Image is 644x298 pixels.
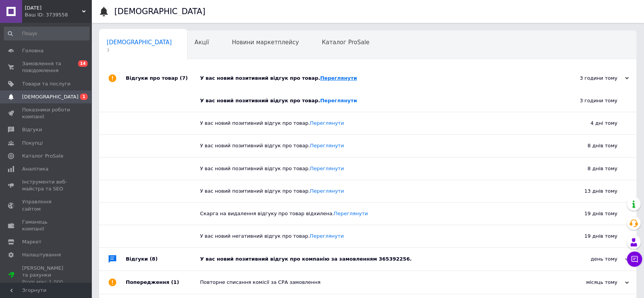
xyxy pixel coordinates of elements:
div: У вас новий позитивний відгук про товар. [200,188,541,195]
div: день тому [553,256,629,263]
span: Аналітика [22,166,48,172]
div: У вас новий позитивний відгук про товар. [200,165,541,172]
a: Переглянути [334,211,368,216]
a: Переглянути [310,233,344,239]
div: 3 години тому [541,90,636,112]
a: Переглянути [320,98,357,103]
div: Відгуки про товар [126,67,200,90]
div: 13 днів тому [541,180,636,202]
a: Переглянути [310,166,344,171]
div: 3 години тому [553,75,629,82]
span: [DEMOGRAPHIC_DATA] [107,39,172,46]
div: 19 днів тому [541,203,636,225]
div: У вас новий позитивний відгук про товар. [200,75,553,82]
span: Інструменти веб-майстра та SEO [22,179,70,192]
span: Маркет [22,238,42,245]
div: Повторне списання комісії за СРА замовлення [200,279,553,286]
div: Відгуки [126,248,200,271]
a: Переглянути [320,75,357,81]
div: 4 дні тому [541,112,636,134]
input: Пошук [4,27,90,40]
span: 1 [80,93,88,100]
span: Управління сайтом [22,198,70,212]
span: (8) [150,256,158,262]
a: Переглянути [310,143,344,148]
span: (1) [171,279,179,285]
span: Товари та послуги [22,81,70,87]
div: У вас новий позитивний відгук про товар. [200,97,541,104]
div: 8 днів тому [541,135,636,157]
div: 19 днів тому [541,225,636,247]
span: Каталог ProSale [322,39,369,46]
span: 3 [107,47,172,53]
span: 14 [78,60,88,67]
h1: [DEMOGRAPHIC_DATA] [114,7,205,16]
span: Акції [195,39,209,46]
span: (7) [180,75,188,81]
span: Налаштування [22,251,61,258]
span: Показники роботи компанії [22,106,70,120]
span: [DEMOGRAPHIC_DATA] [22,93,78,100]
span: Гаманець компанії [22,219,70,232]
div: У вас новий позитивний відгук про компанію за замовленням 365392256. [200,256,553,263]
div: Prom мікс 1 000 [22,279,70,285]
div: У вас новий позитивний відгук про товар. [200,142,541,149]
div: У вас новий позитивний відгук про товар. [200,120,541,127]
span: [PERSON_NAME] та рахунки [22,265,70,286]
div: Ваш ID: 3739558 [25,11,91,18]
div: У вас новий негативний відгук про товар. [200,233,541,240]
div: Скарга на видалення відгуку про товар відхилена. [200,210,541,217]
a: Переглянути [310,120,344,126]
div: 8 днів тому [541,158,636,180]
div: Попередження [126,271,200,294]
span: Замовлення та повідомлення [22,60,70,74]
span: Каталог ProSale [22,153,63,159]
button: Чат з покупцем [627,251,642,267]
span: Покупці [22,140,43,147]
span: Головна [22,47,43,54]
span: RED HILL [25,5,82,11]
span: Новини маркетплейсу [232,39,299,46]
span: Відгуки [22,126,42,133]
div: місяць тому [553,279,629,286]
a: Переглянути [310,188,344,194]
